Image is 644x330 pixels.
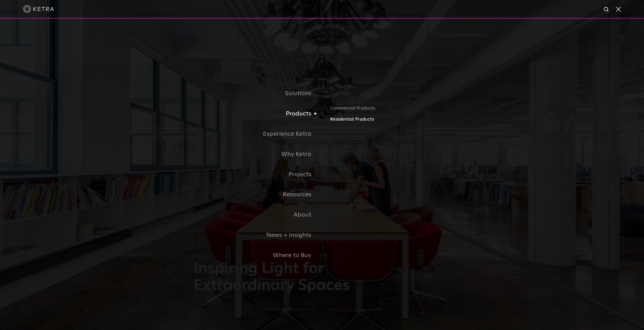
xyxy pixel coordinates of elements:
a: Experience Ketra [194,124,322,144]
a: Where to Buy [194,245,322,266]
div: Navigation Menu [194,83,451,265]
a: Commercial Products [330,104,450,116]
a: News + Insights [194,225,322,245]
a: Resources [194,185,322,205]
a: About [194,205,322,225]
a: Products [194,104,322,124]
img: ketra-logo-2019-white [23,5,54,13]
img: search icon [603,6,610,13]
a: Projects [194,164,322,185]
a: Residential Products [330,116,450,123]
a: Why Ketra [194,144,322,164]
a: Solutions [194,83,322,104]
